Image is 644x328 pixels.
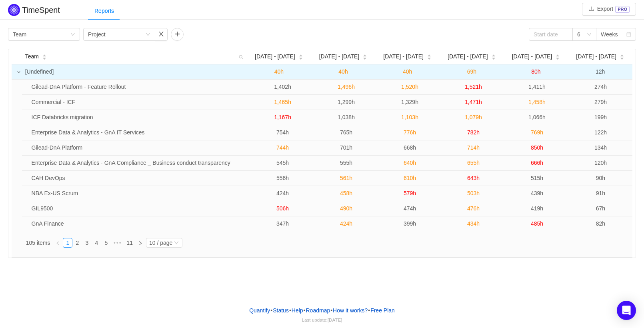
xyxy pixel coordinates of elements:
[276,160,289,166] span: 545h
[401,84,418,90] span: 1,520h
[594,84,607,90] span: 274h
[92,238,101,247] a: 4
[338,84,355,90] span: 1,496h
[319,52,360,61] span: [DATE] - [DATE]
[404,129,416,136] span: 776h
[302,317,342,322] span: Last update:
[528,84,546,90] span: 1,411h
[155,28,168,41] button: icon: close
[448,52,488,61] span: [DATE] - [DATE]
[274,99,291,105] span: 1,465h
[467,190,480,196] span: 503h
[577,28,580,40] div: 6
[63,238,72,248] li: 1
[467,205,480,212] span: 476h
[88,28,106,40] div: Project
[594,160,607,166] span: 120h
[82,238,92,248] li: 3
[289,307,291,314] span: •
[340,144,352,151] span: 701h
[26,238,50,248] li: 105 items
[291,304,304,316] a: Help
[383,52,424,61] span: [DATE] - [DATE]
[276,205,289,212] span: 506h
[363,54,367,56] i: icon: caret-up
[427,56,431,59] i: icon: caret-down
[404,175,416,181] span: 610h
[401,114,418,120] span: 1,103h
[531,175,543,181] span: 515h
[28,95,251,110] td: Commercial - ICF
[111,238,124,248] span: •••
[404,160,416,166] span: 640h
[22,6,60,14] h2: TimeSpent
[92,238,101,248] li: 4
[594,129,607,136] span: 122h
[136,238,145,248] li: Next Page
[124,238,135,247] a: 11
[101,238,111,248] li: 5
[427,53,432,59] div: Sort
[620,56,624,59] i: icon: caret-down
[272,304,289,316] a: Status
[467,220,480,227] span: 434h
[556,56,560,59] i: icon: caret-down
[512,52,552,61] span: [DATE] - [DATE]
[528,99,546,105] span: 1,458h
[102,238,110,247] a: 5
[531,68,540,75] span: 80h
[465,84,482,90] span: 1,521h
[28,216,251,231] td: GnA Finance
[72,238,82,248] li: 2
[249,304,270,316] a: Quantify
[340,160,352,166] span: 555h
[28,201,251,216] td: GIL9500
[620,53,624,59] div: Sort
[362,53,367,59] div: Sort
[617,301,636,320] div: Open Intercom Messenger
[8,4,20,16] img: Quantify logo
[529,28,573,41] input: Start date
[556,54,560,56] i: icon: caret-up
[403,68,412,75] span: 40h
[401,99,418,105] span: 1,329h
[465,99,482,105] span: 1,471h
[276,144,289,151] span: 744h
[596,205,605,212] span: 67h
[276,190,289,196] span: 424h
[340,129,352,136] span: 765h
[594,99,607,105] span: 279h
[467,160,480,166] span: 655h
[531,160,543,166] span: 666h
[328,317,342,322] span: [DATE]
[531,129,543,136] span: 769h
[298,56,303,59] i: icon: caret-down
[338,68,348,75] span: 40h
[28,80,251,95] td: Gilead-DnA Platform - Feature Rollout
[274,114,291,120] span: 1,167h
[594,144,607,151] span: 134h
[596,68,605,75] span: 12h
[467,129,480,136] span: 782h
[620,54,624,56] i: icon: caret-up
[596,220,605,227] span: 82h
[70,32,75,38] i: icon: down
[528,114,546,120] span: 1,066h
[594,114,607,120] span: 199h
[601,28,618,40] div: Weeks
[149,238,172,247] div: 10 / page
[491,53,496,59] div: Sort
[531,190,543,196] span: 439h
[531,144,543,151] span: 850h
[304,307,306,314] span: •
[531,205,543,212] span: 419h
[56,241,60,246] i: icon: left
[276,220,289,227] span: 347h
[363,56,367,59] i: icon: caret-down
[555,53,560,59] div: Sort
[42,54,46,56] i: icon: caret-up
[330,307,332,314] span: •
[276,175,289,181] span: 556h
[491,56,496,59] i: icon: caret-down
[340,220,352,227] span: 424h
